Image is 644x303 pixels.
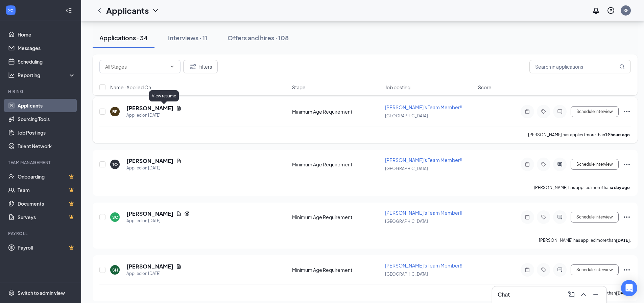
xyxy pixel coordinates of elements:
[385,219,428,224] span: [GEOGRAPHIC_DATA]
[183,60,218,73] button: Filter Filters
[478,84,492,91] span: Score
[126,263,173,270] h5: [PERSON_NAME]
[619,64,625,69] svg: MagnifyingGlass
[126,112,182,119] div: Applied on [DATE]
[571,159,619,170] button: Schedule Interview
[8,231,74,236] div: Payroll
[385,113,428,118] span: [GEOGRAPHIC_DATA]
[556,267,564,273] svg: ActiveChat
[385,262,462,269] span: [PERSON_NAME]'s Team Member!!
[571,264,619,275] button: Schedule Interview
[18,241,75,254] a: PayrollCrown
[112,214,118,220] div: SC
[151,6,160,15] svg: ChevronDown
[112,109,118,115] div: BP
[7,7,14,14] svg: WorkstreamLogo
[149,90,179,101] div: View resume
[176,158,182,164] svg: Document
[112,267,118,273] div: SH
[567,290,575,299] svg: ComposeMessage
[292,214,381,220] div: Minimum Age Requirement
[523,214,531,220] svg: Note
[18,197,75,210] a: DocumentsCrown
[189,63,197,71] svg: Filter
[18,28,75,41] a: Home
[623,108,631,116] svg: Ellipses
[611,185,630,190] b: a day ago
[540,109,548,114] svg: Tag
[184,211,190,216] svg: Reapply
[18,126,75,139] a: Job Postings
[168,33,207,42] div: Interviews · 11
[18,41,75,55] a: Messages
[592,6,600,15] svg: Notifications
[95,6,103,15] svg: ChevronLeft
[106,5,149,16] h1: Applicants
[579,290,588,299] svg: ChevronUp
[18,289,65,296] div: Switch to admin view
[18,139,75,153] a: Talent Network
[529,60,631,73] input: Search in applications
[623,213,631,221] svg: Ellipses
[18,72,76,78] div: Reporting
[18,112,75,126] a: Sourcing Tools
[385,166,428,171] span: [GEOGRAPHIC_DATA]
[228,33,289,42] div: Offers and hires · 108
[169,64,175,69] svg: ChevronDown
[65,7,72,14] svg: Collapse
[523,109,531,114] svg: Note
[566,289,577,300] button: ComposeMessage
[8,289,15,296] svg: Settings
[623,7,628,13] div: RF
[99,33,148,42] div: Applications · 34
[105,63,167,70] input: All Stages
[126,104,173,112] h5: [PERSON_NAME]
[623,160,631,168] svg: Ellipses
[578,289,589,300] button: ChevronUp
[292,161,381,168] div: Minimum Age Requirement
[8,72,15,78] svg: Analysis
[621,280,637,296] div: Open Intercom Messenger
[176,211,182,216] svg: Document
[176,106,182,111] svg: Document
[592,290,600,299] svg: Minimize
[292,108,381,115] div: Minimum Age Requirement
[126,157,173,165] h5: [PERSON_NAME]
[556,109,564,114] svg: ChatInactive
[540,267,548,273] svg: Tag
[528,132,631,138] p: [PERSON_NAME] has applied more than .
[292,84,306,91] span: Stage
[571,212,619,223] button: Schedule Interview
[571,106,619,117] button: Schedule Interview
[523,162,531,167] svg: Note
[18,99,75,112] a: Applicants
[616,290,630,296] b: [DATE]
[18,183,75,197] a: TeamCrown
[385,157,462,163] span: [PERSON_NAME]'s Team Member!!
[534,185,631,190] p: [PERSON_NAME] has applied more than .
[18,210,75,224] a: SurveysCrown
[590,289,601,300] button: Minimize
[623,266,631,274] svg: Ellipses
[539,237,631,243] p: [PERSON_NAME] has applied more than .
[607,6,615,15] svg: QuestionInfo
[176,264,182,269] svg: Document
[126,270,182,277] div: Applied on [DATE]
[110,84,151,91] span: Name · Applied On
[605,132,630,137] b: 19 hours ago
[8,160,74,165] div: Team Management
[385,272,428,277] span: [GEOGRAPHIC_DATA]
[385,104,462,110] span: [PERSON_NAME]'s Team Member!!
[540,214,548,220] svg: Tag
[126,165,182,171] div: Applied on [DATE]
[616,238,630,243] b: [DATE]
[126,210,173,217] h5: [PERSON_NAME]
[18,170,75,183] a: OnboardingCrown
[385,210,462,216] span: [PERSON_NAME]'s Team Member!!
[8,89,74,94] div: Hiring
[18,55,75,68] a: Scheduling
[112,162,118,167] div: TO
[126,217,190,224] div: Applied on [DATE]
[556,162,564,167] svg: ActiveChat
